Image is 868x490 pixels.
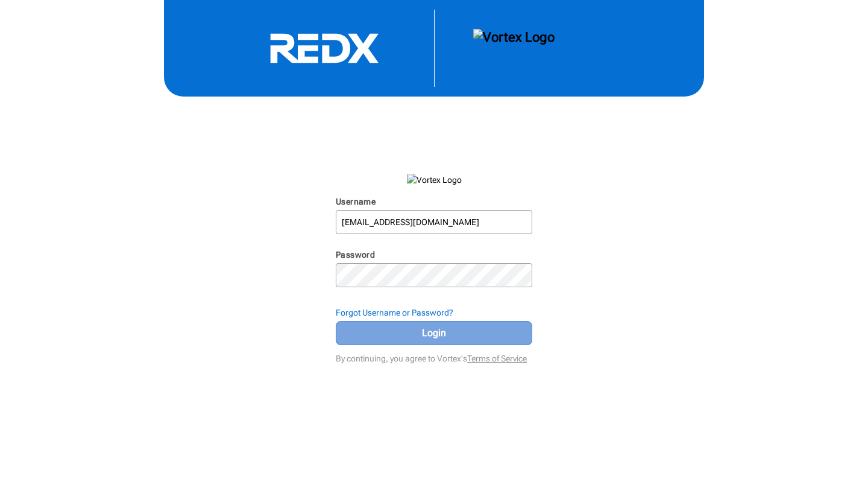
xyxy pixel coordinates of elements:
div: By continuing, you agree to Vortex's [336,348,532,364]
strong: Forgot Username or Password? [336,308,453,317]
img: Vortex Logo [407,174,462,186]
div: Forgot Username or Password? [336,307,532,319]
img: Vortex Logo [473,29,555,68]
svg: RedX Logo [234,33,415,64]
label: Username [336,197,376,206]
button: Login [336,321,532,345]
label: Password [336,250,375,259]
span: Login [351,326,517,340]
a: Terms of Service [467,354,527,363]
